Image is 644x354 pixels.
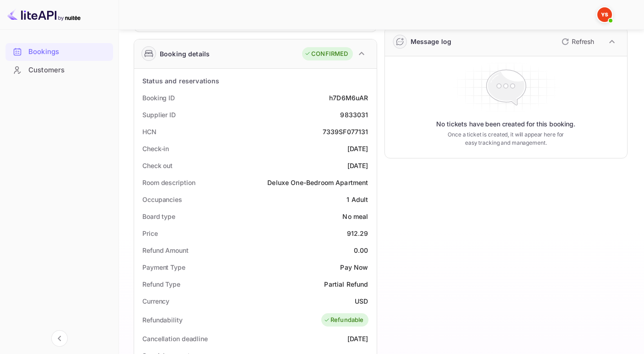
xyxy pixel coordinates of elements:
div: Refund Amount [142,245,189,255]
div: Bookings [5,43,113,61]
div: [DATE] [347,144,368,153]
div: Refundability [142,315,183,325]
div: [DATE] [347,334,368,343]
div: Pay Now [340,262,368,272]
button: Refresh [556,34,598,49]
div: 0.00 [354,245,368,255]
div: No meal [342,212,368,221]
div: Board type [142,212,175,221]
div: Status and reservations [142,76,219,86]
img: Yandex Support [597,7,612,22]
div: Supplier ID [142,110,176,120]
a: Bookings [5,43,113,60]
div: HCN [142,127,157,136]
div: Bookings [28,47,108,57]
div: Refundable [324,316,364,325]
div: 7339SF077131 [323,127,368,136]
div: Room description [142,178,195,187]
div: Occupancies [142,195,182,204]
div: Check out [142,161,173,170]
div: Customers [5,61,113,79]
div: 9833031 [340,110,368,120]
div: Customers [28,65,108,76]
div: Deluxe One-Bedroom Apartment [267,178,368,187]
div: [DATE] [347,161,368,170]
div: Check-in [142,144,169,153]
div: USD [355,296,368,306]
p: Once a ticket is created, it will appear here for easy tracking and management. [441,131,570,147]
div: CONFIRMED [304,49,348,59]
p: No tickets have been created for this booking. [436,120,575,129]
div: Cancellation deadline [142,334,208,343]
div: Refund Type [142,279,180,289]
div: Message log [411,37,452,46]
div: Booking ID [142,93,175,103]
p: Refresh [572,37,594,46]
div: Currency [142,296,169,306]
div: Price [142,229,158,238]
div: 1 Adult [346,195,368,204]
div: h7D6M6uAR [329,93,368,103]
button: Collapse navigation [51,330,68,347]
a: Customers [5,61,113,78]
img: LiteAPI logo [7,7,81,22]
div: Booking details [160,49,210,59]
div: Partial Refund [324,279,368,289]
div: 912.29 [347,229,368,238]
div: Payment Type [142,262,185,272]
